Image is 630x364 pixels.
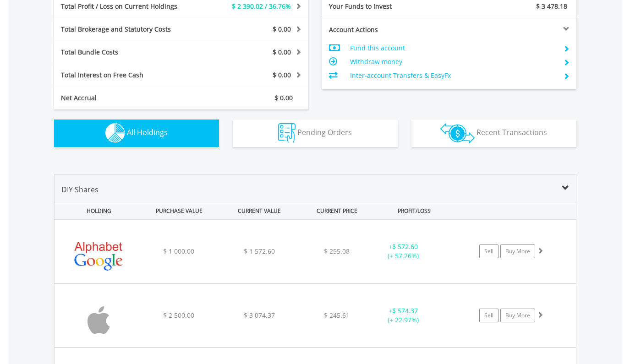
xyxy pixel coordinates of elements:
button: Recent Transactions [411,120,576,147]
img: pending_instructions-wht.png [278,123,296,143]
div: Account Actions [322,25,449,34]
span: $ 3 478.18 [536,2,567,11]
button: Pending Orders [233,120,398,147]
span: Recent Transactions [477,127,547,137]
span: $ 2 390.02 / 36.76% [232,2,291,11]
span: $ 0.00 [273,25,291,33]
td: Fund this account [350,41,556,55]
td: Inter-account Transfers & EasyFx [350,69,556,82]
td: Withdraw money [350,55,556,69]
span: $ 245.61 [324,311,350,320]
img: transactions-zar-wht.png [440,123,475,143]
span: $ 255.08 [324,247,350,255]
span: Pending Orders [297,127,352,137]
img: EQU.US.AAPL.png [59,295,138,345]
div: Total Profit / Loss on Current Holdings [54,2,203,11]
div: Your Funds to Invest [322,2,449,11]
span: All Holdings [127,127,168,137]
span: $ 0.00 [273,48,291,56]
span: $ 3 074.37 [244,311,275,320]
span: DIY Shares [61,185,99,195]
span: $ 1 572.60 [244,247,275,255]
div: Net Accrual [54,93,203,103]
a: Sell [479,309,499,322]
span: $ 572.60 [392,242,418,251]
div: HOLDING [55,202,138,219]
div: Total Interest on Free Cash [54,71,203,80]
div: PURCHASE VALUE [140,202,219,219]
div: CURRENT VALUE [220,202,299,219]
a: Buy More [500,309,535,322]
div: PROFIT/LOSS [375,202,454,219]
img: holdings-wht.png [105,123,125,143]
div: CURRENT PRICE [300,202,373,219]
span: $ 574.37 [392,306,418,315]
button: All Holdings [54,120,219,147]
span: $ 1 000.00 [163,247,194,255]
a: Buy More [500,244,535,258]
div: Total Bundle Costs [54,48,203,57]
div: + (+ 57.26%) [369,242,438,261]
img: EQU.US.GOOGL.png [59,231,138,281]
div: + (+ 22.97%) [369,306,438,325]
div: Total Brokerage and Statutory Costs [54,25,203,34]
span: $ 0.00 [273,71,291,79]
a: Sell [479,244,499,258]
span: $ 2 500.00 [163,311,194,320]
span: $ 0.00 [274,93,293,102]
